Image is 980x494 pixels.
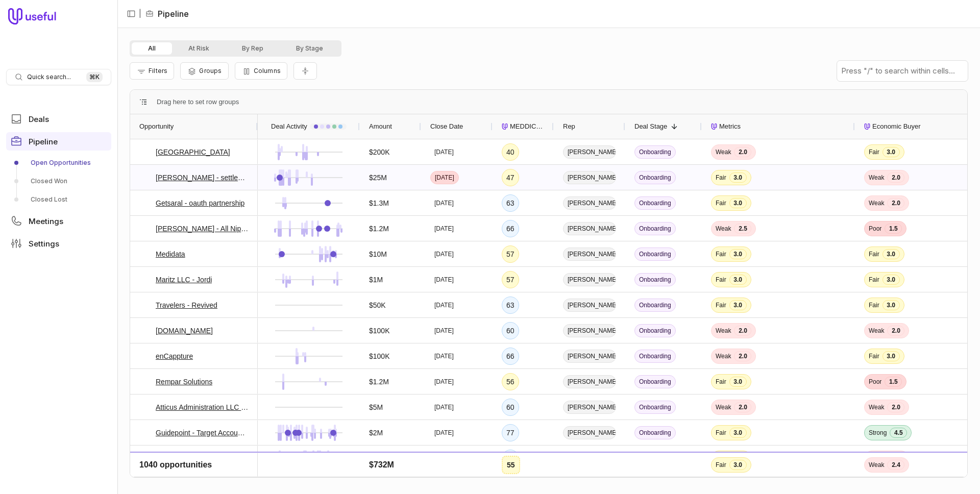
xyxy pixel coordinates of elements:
[29,217,63,225] span: Meetings
[271,120,307,133] span: Deal Activity
[29,240,59,248] span: Settings
[502,114,545,139] div: MEDDICC Score
[729,172,747,183] span: 3.0
[369,223,389,235] div: $1.2M
[885,377,902,387] span: 1.5
[634,477,676,490] span: Onboarding
[634,222,676,235] span: Onboarding
[729,249,747,259] span: 3.0
[887,402,904,412] span: 2.0
[887,453,904,463] span: 2.0
[156,146,230,158] a: [GEOGRAPHIC_DATA]
[506,325,514,337] div: 60
[634,426,676,439] span: Onboarding
[157,96,239,108] div: Row Groups
[226,42,280,55] button: By Rep
[634,401,676,414] span: Onboarding
[729,275,747,285] span: 3.0
[887,172,904,183] span: 2.0
[369,299,386,311] div: $50K
[430,120,463,133] span: Close Date
[29,115,49,123] span: Deals
[86,72,103,82] kbd: ⌘ K
[506,299,514,311] div: 63
[634,248,676,261] span: Onboarding
[6,155,111,208] div: Pipeline submenu
[145,8,189,20] li: Pipeline
[434,378,454,386] time: [DATE]
[434,250,454,258] time: [DATE]
[369,120,392,133] span: Amount
[510,120,545,133] span: MEDDICC Score
[369,427,383,439] div: $2M
[29,138,58,145] span: Pipeline
[434,327,454,335] time: [DATE]
[716,250,726,258] span: Fair
[869,327,884,335] span: Weak
[634,324,676,337] span: Onboarding
[634,375,676,388] span: Onboarding
[734,326,751,336] span: 2.0
[434,225,454,233] time: [DATE]
[156,376,212,388] a: Rempar Solutions
[883,249,900,259] span: 3.0
[563,477,616,490] span: [PERSON_NAME]
[506,146,514,158] div: 40
[634,145,676,159] span: Onboarding
[156,248,185,260] a: Medidata
[563,426,616,439] span: [PERSON_NAME]
[711,114,846,139] div: Metrics
[729,300,747,310] span: 3.0
[634,299,676,312] span: Onboarding
[434,403,454,411] time: [DATE]
[869,429,887,437] span: Strong
[729,453,747,463] span: 3.0
[563,452,616,465] span: [PERSON_NAME]
[235,62,287,80] button: Columns
[716,429,726,437] span: Fair
[887,198,904,208] span: 2.0
[869,225,881,233] span: Poor
[869,454,884,462] span: Weak
[130,62,174,80] button: Filter Pipeline
[434,429,454,437] time: [DATE]
[716,174,726,182] span: Fair
[6,132,111,151] a: Pipeline
[506,248,514,260] div: 57
[634,120,667,133] span: Deal Stage
[156,223,249,235] a: [PERSON_NAME] - All Nippon Airways
[139,8,141,20] span: |
[734,147,751,157] span: 2.0
[369,197,389,209] div: $1.3M
[369,171,387,184] div: $25M
[6,234,111,253] a: Settings
[6,173,111,189] a: Closed Won
[434,454,454,462] time: [DATE]
[156,274,212,286] a: Maritz LLC - Jordi
[563,145,616,159] span: [PERSON_NAME]
[837,61,968,81] input: Press "/" to search within cells...
[729,198,747,208] span: 3.0
[369,452,389,464] div: $250K
[869,148,879,156] span: Fair
[293,62,317,80] button: Collapse all rows
[716,199,726,207] span: Fair
[434,301,454,309] time: [DATE]
[434,148,454,156] time: [DATE]
[729,428,747,438] span: 3.0
[716,454,726,462] span: Fair
[719,120,741,133] span: Metrics
[716,148,731,156] span: Weak
[156,427,249,439] a: Guidepoint - Target Account Deal
[6,110,111,128] a: Deals
[156,401,249,413] a: Atticus Administration LLC - Target Account Deal
[716,225,731,233] span: Weak
[506,401,514,413] div: 60
[716,327,731,335] span: Weak
[716,403,731,411] span: Weak
[199,67,222,75] span: Groups
[869,352,879,360] span: Fair
[563,248,616,261] span: [PERSON_NAME]
[254,67,281,75] span: Columns
[563,171,616,184] span: [PERSON_NAME]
